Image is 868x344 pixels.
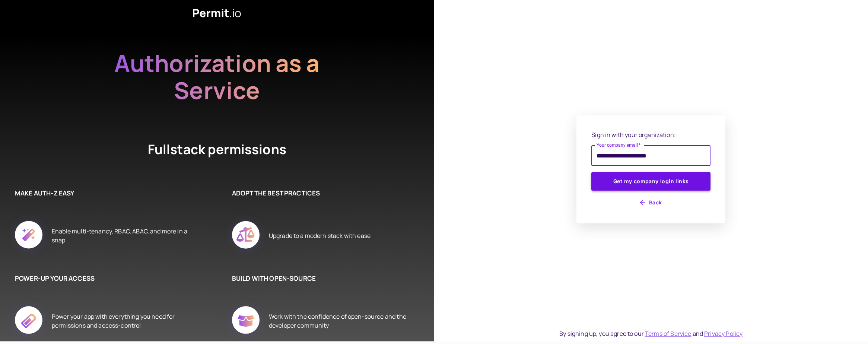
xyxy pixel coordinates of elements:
div: By signing up, you agree to our and [559,329,743,338]
h6: MAKE AUTH-Z EASY [15,188,195,198]
div: Work with the confidence of open-source and the developer community [269,298,412,344]
label: Your company email [597,142,641,148]
button: Back [591,197,710,208]
h4: Fullstack permissions [120,140,314,159]
div: Enable multi-tenancy, RBAC, ABAC, and more in a snap [52,213,195,259]
a: Privacy Policy [704,329,743,338]
div: Power your app with everything you need for permissions and access-control [52,298,195,344]
h2: Authorization as a Service [90,50,344,104]
button: Get my company login links [591,172,710,191]
h6: BUILD WITH OPEN-SOURCE [232,274,412,283]
div: Upgrade to a modern stack with ease [269,213,371,259]
h6: ADOPT THE BEST PRACTICES [232,188,412,198]
a: Terms of Service [645,329,691,338]
p: Sign in with your organization: [591,130,710,139]
h6: POWER-UP YOUR ACCESS [15,274,195,283]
